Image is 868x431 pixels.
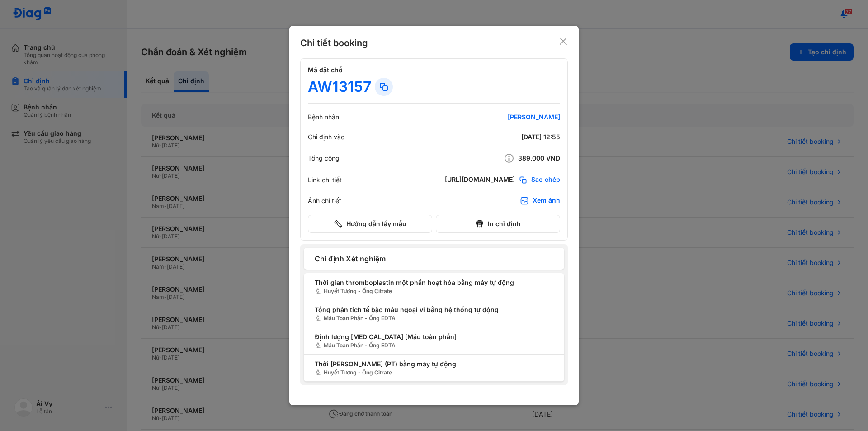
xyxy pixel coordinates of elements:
div: AW13157 [308,78,371,96]
span: Thời gian thromboplastin một phần hoạt hóa bằng máy tự động [315,278,553,287]
span: Sao chép [531,175,560,185]
div: 389.000 VND [452,153,560,164]
div: [DATE] 12:55 [452,133,560,141]
div: Xem ảnh [533,196,560,205]
button: In chỉ định [436,215,560,233]
span: Máu Toàn Phần - Ống EDTA [315,341,553,350]
div: Ảnh chi tiết [308,197,341,205]
div: Tổng cộng [308,154,340,162]
span: Định lượng [MEDICAL_DATA] [Máu toàn phần] [315,332,553,341]
span: Huyết Tương - Ống Citrate [315,287,553,295]
div: [URL][DOMAIN_NAME] [445,175,515,185]
span: Tổng phân tích tế bào máu ngoại vi bằng hệ thống tự động [315,305,553,314]
div: Chi tiết booking [300,37,368,49]
span: Huyết Tương - Ống Citrate [315,369,553,377]
div: Chỉ định vào [308,133,344,141]
span: Thời [PERSON_NAME] (PT) bằng máy tự động [315,359,553,369]
button: Hướng dẫn lấy mẫu [308,215,432,233]
div: [PERSON_NAME] [452,113,560,121]
div: Bệnh nhân [308,113,339,121]
div: Link chi tiết [308,176,342,184]
span: Máu Toàn Phần - Ống EDTA [315,314,553,322]
h4: Mã đặt chỗ [308,66,560,74]
span: Chỉ định Xét nghiệm [315,253,553,264]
